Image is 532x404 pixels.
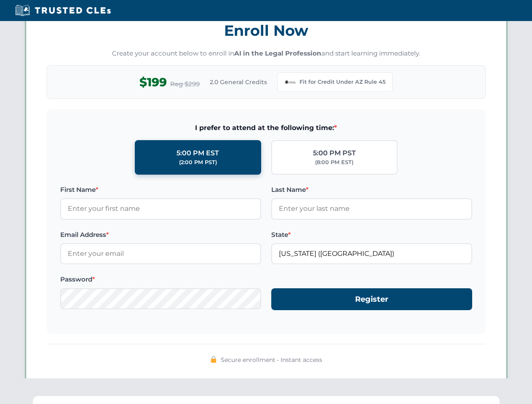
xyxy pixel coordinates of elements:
[299,78,385,86] span: Fit for Credit Under AZ Rule 45
[47,17,486,44] h3: Enroll Now
[210,356,217,363] img: 🔒
[170,79,200,89] span: Reg $299
[179,158,217,167] div: (2:00 PM PST)
[271,198,472,219] input: Enter your last name
[139,73,167,92] span: $199
[315,158,353,167] div: (8:00 PM EST)
[234,49,321,57] strong: AI in the Legal Profession
[60,122,472,133] span: I prefer to attend at the following time:
[271,185,472,195] label: Last Name
[47,49,486,58] p: Create your account below to enroll in and start learning immediately.
[271,230,472,240] label: State
[271,243,472,264] input: Arizona (AZ)
[313,148,356,159] div: 5:00 PM PST
[60,243,261,264] input: Enter your email
[221,355,322,364] span: Secure enrollment • Instant access
[60,198,261,219] input: Enter your first name
[60,274,261,284] label: Password
[13,4,113,17] img: Trusted CLEs
[271,288,472,311] button: Register
[210,77,267,87] span: 2.0 General Credits
[60,230,261,240] label: Email Address
[176,148,219,159] div: 5:00 PM EST
[284,76,296,88] img: Arizona Bar
[60,185,261,195] label: First Name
